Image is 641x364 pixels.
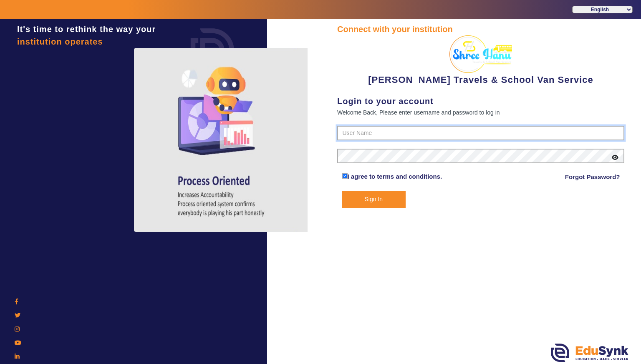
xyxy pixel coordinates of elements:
[337,95,624,107] div: Login to your account
[565,172,620,182] a: Forgot Password?
[342,191,406,208] button: Sign In
[17,25,156,34] span: It's time to rethink the way your
[134,48,309,232] img: login4.png
[337,107,624,117] div: Welcome Back, Please enter username and password to log in
[348,173,442,180] a: I agree to terms and conditions.
[551,344,628,362] img: edusynk.png
[17,37,103,46] span: institution operates
[337,35,624,87] div: [PERSON_NAME] Travels & School Van Service
[181,19,244,81] img: login.png
[449,35,512,73] img: 2bec4155-9170-49cd-8f97-544ef27826c4
[337,126,624,141] input: User Name
[337,23,624,35] div: Connect with your institution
